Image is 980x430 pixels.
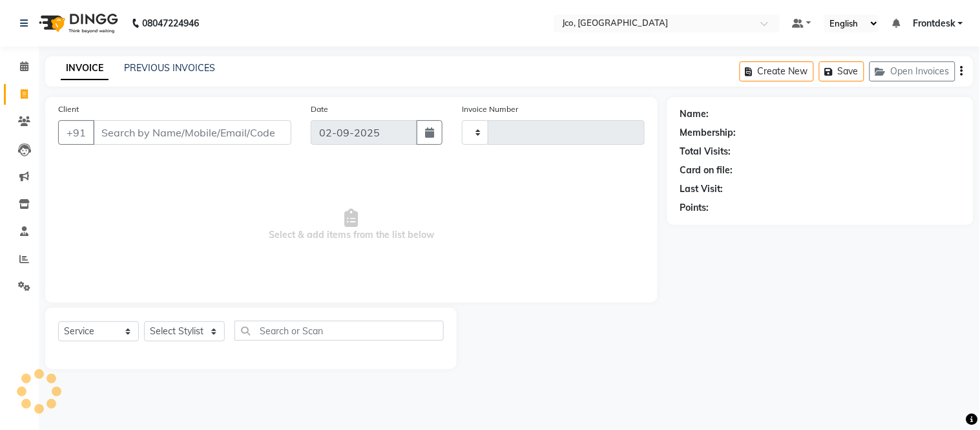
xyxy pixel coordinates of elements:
[680,164,733,177] div: Card on file:
[462,103,518,115] label: Invoice Number
[33,5,121,41] img: logo
[680,126,736,140] div: Membership:
[58,103,79,115] label: Client
[61,57,109,80] a: INVOICE
[124,62,215,74] a: PREVIOUS INVOICES
[870,61,955,81] button: Open Invoices
[913,17,955,30] span: Frontdesk
[680,201,709,215] div: Points:
[93,120,291,145] input: Search by Name/Mobile/Email/Code
[740,61,814,81] button: Create New
[58,160,645,290] span: Select & add items from the list below
[680,182,724,196] div: Last Visit:
[142,5,199,41] b: 08047224946
[680,107,709,121] div: Name:
[235,321,444,341] input: Search or Scan
[311,103,328,115] label: Date
[58,120,94,145] button: +91
[819,61,864,81] button: Save
[680,145,731,158] div: Total Visits:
